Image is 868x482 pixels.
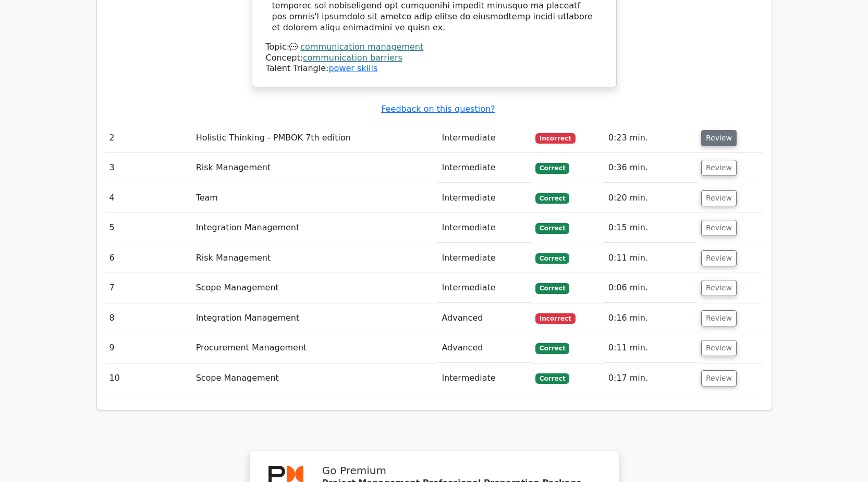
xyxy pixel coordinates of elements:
td: 4 [105,183,192,213]
span: Correct [535,373,569,384]
td: Intermediate [437,213,531,243]
td: Intermediate [437,153,531,183]
td: 6 [105,243,192,273]
span: Incorrect [535,313,576,324]
button: Review [701,370,737,386]
td: 0:16 min. [604,303,697,333]
td: 10 [105,363,192,393]
td: 0:11 min. [604,243,697,273]
td: 0:11 min. [604,333,697,363]
td: 9 [105,333,192,363]
td: 0:15 min. [604,213,697,243]
td: 2 [105,123,192,153]
div: Talent Triangle: [266,42,603,74]
div: Topic: [266,42,603,53]
td: 3 [105,153,192,183]
span: Correct [535,253,569,264]
td: Intermediate [437,183,531,213]
span: Correct [535,343,569,354]
span: Incorrect [535,133,576,144]
a: power skills [328,63,377,73]
td: 0:17 min. [604,363,697,393]
a: communication barriers [303,53,402,63]
button: Review [701,250,737,266]
td: Scope Management [192,363,438,393]
td: Scope Management [192,273,438,303]
td: 0:23 min. [604,123,697,153]
span: Correct [535,283,569,293]
td: Intermediate [437,363,531,393]
button: Review [701,130,737,146]
td: Risk Management [192,243,438,273]
td: 5 [105,213,192,243]
button: Review [701,310,737,326]
button: Review [701,190,737,206]
td: Advanced [437,333,531,363]
a: communication management [300,42,423,52]
a: Feedback on this question? [381,104,495,114]
button: Review [701,160,737,176]
td: 0:36 min. [604,153,697,183]
td: Intermediate [437,243,531,273]
div: Concept: [266,53,603,64]
td: Advanced [437,303,531,333]
button: Review [701,280,737,296]
td: 8 [105,303,192,333]
td: Integration Management [192,303,438,333]
td: Holistic Thinking - PMBOK 7th edition [192,123,438,153]
td: Intermediate [437,123,531,153]
span: Correct [535,163,569,173]
span: Correct [535,193,569,204]
button: Review [701,220,737,236]
button: Review [701,340,737,356]
td: Procurement Management [192,333,438,363]
td: 0:20 min. [604,183,697,213]
td: Risk Management [192,153,438,183]
td: Integration Management [192,213,438,243]
td: Team [192,183,438,213]
td: 7 [105,273,192,303]
td: 0:06 min. [604,273,697,303]
span: Correct [535,223,569,233]
td: Intermediate [437,273,531,303]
